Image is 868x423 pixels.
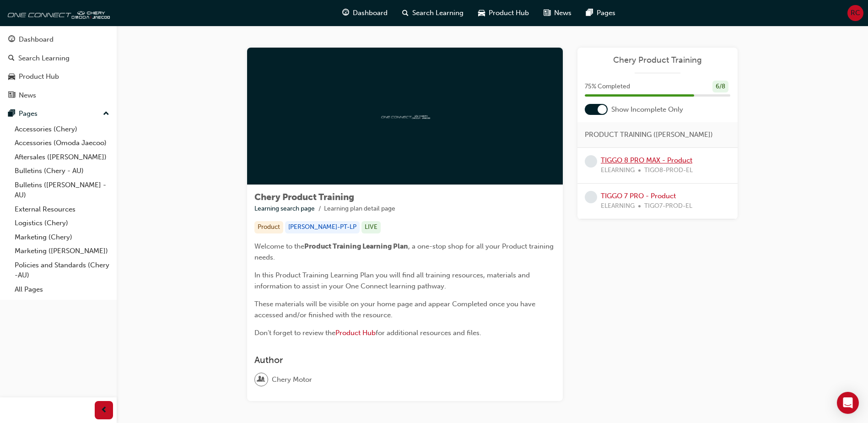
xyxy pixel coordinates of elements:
span: search-icon [402,7,409,19]
a: Bulletins ([PERSON_NAME] - AU) [11,178,113,202]
a: Logistics (Chery) [11,216,113,230]
a: TIGGO 8 PRO MAX - Product [601,156,692,164]
a: Learning search page [254,205,315,212]
div: Product [254,221,283,233]
span: TIGO8-PROD-EL [644,165,693,176]
a: Aftersales ([PERSON_NAME]) [11,150,113,164]
a: pages-iconPages [579,4,623,22]
span: These materials will be visible on your home page and appear Completed once you have accessed and... [254,300,537,319]
span: News [554,8,571,18]
div: Search Learning [18,53,70,64]
span: pages-icon [586,7,593,19]
a: Product Hub [335,329,376,337]
a: Search Learning [4,50,113,67]
span: user-icon [258,374,264,385]
span: guage-icon [342,7,349,19]
span: car-icon [8,73,15,81]
a: TIGGO 7 PRO - Product [601,192,676,200]
span: 75 % Completed [585,81,630,92]
a: guage-iconDashboard [335,4,395,22]
button: RC [847,5,863,21]
div: LIVE [361,221,381,233]
span: TIGO7-PROD-EL [644,201,692,211]
span: Dashboard [353,8,388,18]
span: Search Learning [412,8,464,18]
span: news-icon [544,7,550,19]
span: search-icon [8,54,15,63]
span: Welcome to the [254,242,304,250]
span: up-icon [103,108,109,120]
span: for additional resources and files. [376,329,481,337]
a: Marketing (Chery) [11,230,113,244]
span: car-icon [478,7,485,19]
span: ELEARNING [601,165,635,176]
div: Open Intercom Messenger [837,392,859,414]
div: 6 / 8 [712,81,728,93]
span: learningRecordVerb_NONE-icon [585,155,597,168]
div: Product Hub [19,71,59,82]
span: learningRecordVerb_NONE-icon [585,191,597,203]
span: In this Product Training Learning Plan you will find all training resources, materials and inform... [254,271,532,290]
span: Product Training Learning Plan [304,242,408,250]
span: Chery Product Training [254,192,354,202]
a: news-iconNews [536,4,579,22]
span: pages-icon [8,110,15,118]
span: prev-icon [101,405,108,416]
a: Accessories (Chery) [11,122,113,136]
button: Pages [4,105,113,122]
span: ELEARNING [601,201,635,211]
a: Product Hub [4,68,113,85]
a: search-iconSearch Learning [395,4,471,22]
a: Dashboard [4,31,113,48]
a: External Resources [11,202,113,217]
img: oneconnect [5,4,110,22]
span: Chery Motor [272,374,312,385]
button: DashboardSearch LearningProduct HubNews [4,29,113,105]
div: [PERSON_NAME]-PT-LP [285,221,360,233]
img: oneconnect [380,112,430,120]
span: Don't forget to review the [254,329,335,337]
a: Chery Product Training [585,55,730,65]
span: PRODUCT TRAINING ([PERSON_NAME]) [585,130,713,140]
span: RC [851,8,860,18]
span: , a one-stop shop for all your Product training needs. [254,242,555,261]
li: Learning plan detail page [324,204,395,214]
a: Bulletins (Chery - AU) [11,164,113,178]
div: Pages [19,108,38,119]
span: guage-icon [8,36,15,44]
a: Policies and Standards (Chery -AU) [11,258,113,282]
a: All Pages [11,282,113,297]
span: Product Hub [489,8,529,18]
a: News [4,87,113,104]
span: Show Incomplete Only [611,104,683,115]
a: Marketing ([PERSON_NAME]) [11,244,113,258]
span: news-icon [8,92,15,100]
a: Accessories (Omoda Jaecoo) [11,136,113,150]
div: Dashboard [19,34,54,45]
span: Pages [597,8,615,18]
a: car-iconProduct Hub [471,4,536,22]
h3: Author [254,355,555,365]
div: News [19,90,36,101]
